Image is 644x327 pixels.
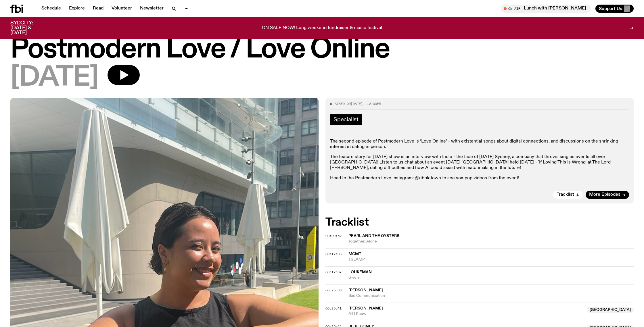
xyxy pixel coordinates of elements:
span: [GEOGRAPHIC_DATA] [587,307,634,313]
span: Together, Alone [348,239,634,244]
a: More Episodes [586,191,629,199]
span: Aired on [335,101,351,106]
span: 00:12:07 [325,270,342,274]
span: TSLAMP [348,257,634,262]
a: Volunteer [108,5,135,13]
button: Tracklist [553,191,583,199]
a: Explore [66,5,88,13]
span: All I Know [348,311,583,317]
span: Specialist [333,116,359,123]
span: , 12:00pm [363,101,381,106]
button: 00:12:07 [325,271,342,274]
span: [DATE] [10,65,98,91]
span: Tracklist [557,193,574,197]
p: Head to the Postmodern Love instagram: @kibbletown to see vox-pop videos from the event! [330,176,629,181]
a: Schedule [38,5,64,13]
p: The second episode of Postmodern Love is ‘Love Online’ - with existential songs about digital con... [330,139,629,150]
span: Support Us [599,6,622,11]
a: Specialist [330,114,362,125]
span: [DATE] [351,101,363,106]
span: Giverrr [348,275,634,280]
span: 00:25:38 [325,288,342,293]
button: On AirLunch with [PERSON_NAME] [501,5,591,13]
span: MGMT [348,252,361,256]
span: Loukeman [348,270,372,274]
button: 00:12:03 [325,253,342,256]
button: Support Us [595,5,634,13]
button: 00:09:52 [325,234,342,238]
button: 00:25:41 [325,307,342,310]
p: The feature story for [DATE] show is an interview with Indie - the face of [DATE] Sydney, a compa... [330,154,629,171]
span: [PERSON_NAME] [348,288,383,292]
span: Pearl and the Oysters [348,234,399,238]
button: 00:25:38 [325,289,342,292]
a: Newsletter [137,5,167,13]
h1: Postmodern Love / Love Online [10,37,634,63]
span: More Episodes [589,193,620,197]
h2: Tracklist [325,217,634,228]
h3: SYDCITY: [DATE] & [DATE] [10,21,47,35]
span: 00:09:52 [325,234,342,238]
span: 00:25:41 [325,306,342,311]
a: Read [89,5,107,13]
span: Bad Communication [348,293,634,299]
span: [PERSON_NAME] [348,306,383,310]
span: 00:12:03 [325,252,342,256]
p: ON SALE NOW! Long weekend fundraiser & music festival [262,26,382,31]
